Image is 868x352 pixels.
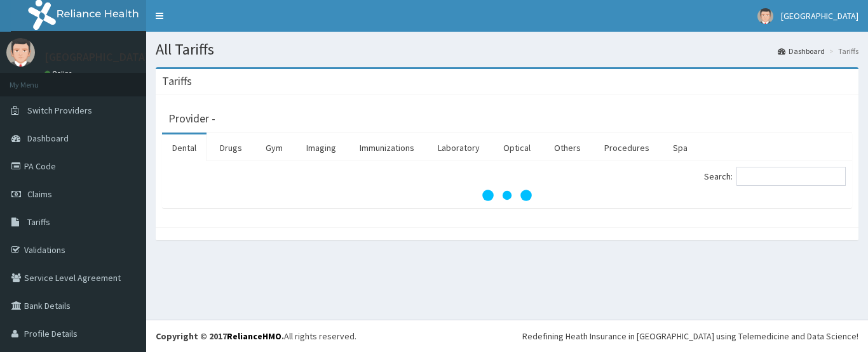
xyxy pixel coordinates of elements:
[778,46,825,56] a: Dashboard
[27,216,50,228] span: Tariffs
[428,134,490,161] a: Laboratory
[27,188,52,200] span: Claims
[296,134,346,161] a: Imaging
[27,105,92,116] span: Switch Providers
[736,167,846,186] input: Search:
[757,8,773,24] img: User Image
[255,134,293,161] a: Gym
[594,134,660,161] a: Procedures
[482,170,532,221] svg: audio-loading
[663,134,698,161] a: Spa
[162,134,207,161] a: Dental
[522,330,858,342] div: Redefining Heath Insurance in [GEOGRAPHIC_DATA] using Telemedicine and Data Science!
[156,41,858,58] h1: All Tariffs
[704,167,846,186] label: Search:
[27,133,69,144] span: Dashboard
[156,330,284,342] strong: Copyright © 2017 .
[826,46,858,56] li: Tariffs
[168,113,215,124] h3: Provider -
[544,134,591,161] a: Others
[493,134,541,161] a: Optical
[44,51,149,63] p: [GEOGRAPHIC_DATA]
[210,134,252,161] a: Drugs
[6,38,35,67] img: User Image
[349,134,424,161] a: Immunizations
[162,75,192,87] h3: Tariffs
[227,330,281,342] a: RelianceHMO
[781,10,858,22] span: [GEOGRAPHIC_DATA]
[146,320,868,352] footer: All rights reserved.
[44,69,75,78] a: Online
